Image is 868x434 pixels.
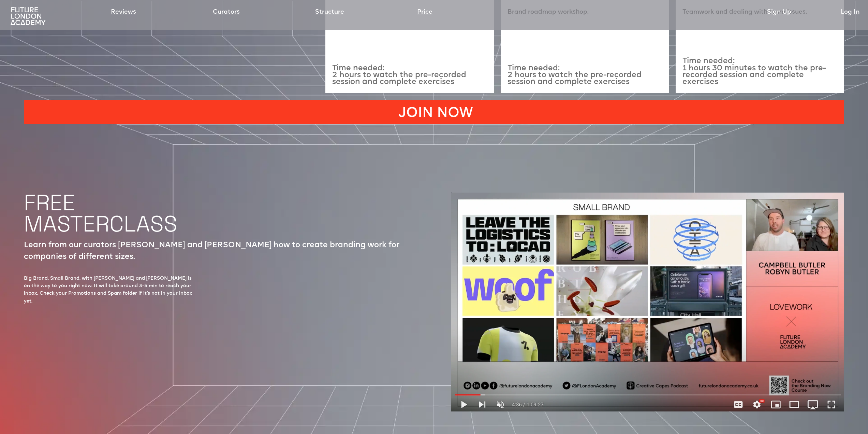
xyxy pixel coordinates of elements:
p: Time needed: 2 hours to watch the pre-recorded session and complete exercises [507,65,662,86]
a: Price [417,8,432,17]
p: Learn from our curators [PERSON_NAME] and [PERSON_NAME] how to create branding work for companies... [24,240,417,263]
a: Reviews [111,8,136,17]
a: Curators [213,8,240,17]
a: JOIN NOW [24,100,844,124]
p: Time needed: 1 hours 30 minutes to watch the pre-recorded session and complete exercises [682,58,837,86]
h1: FREE MASTERCLASS [24,192,177,235]
a: Sign Up [767,8,791,17]
div: Big Brand. Small Brand. with [PERSON_NAME] and [PERSON_NAME] is on the way to you right now. It w... [24,275,194,306]
p: Time needed: 2 hours to watch the pre-recorded session and complete exercises [332,65,487,86]
a: Structure [315,8,344,17]
a: Log In [841,8,859,17]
